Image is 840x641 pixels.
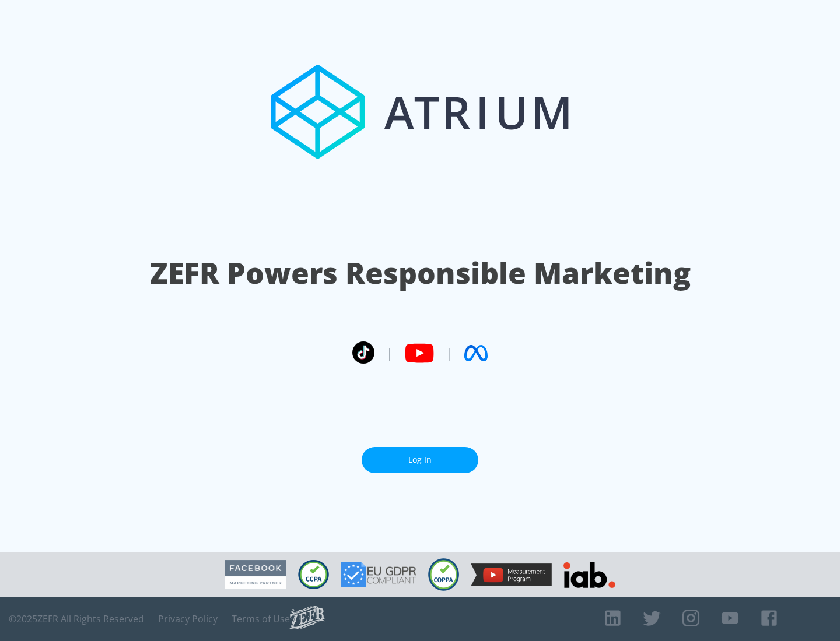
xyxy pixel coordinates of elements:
img: GDPR Compliant [341,562,416,587]
img: CCPA Compliant [298,560,329,589]
a: Terms of Use [232,613,290,625]
img: COPPA Compliant [428,558,459,591]
img: Facebook Marketing Partner [225,560,286,590]
img: YouTube Measurement Program [471,563,552,586]
h1: ZEFR Powers Responsible Marketing [150,253,691,293]
span: © 2025 ZEFR All Rights Reserved [9,613,144,625]
img: IAB [563,562,615,588]
span: | [386,344,393,362]
span: | [446,344,453,362]
a: Privacy Policy [158,613,218,625]
a: Log In [362,447,478,473]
